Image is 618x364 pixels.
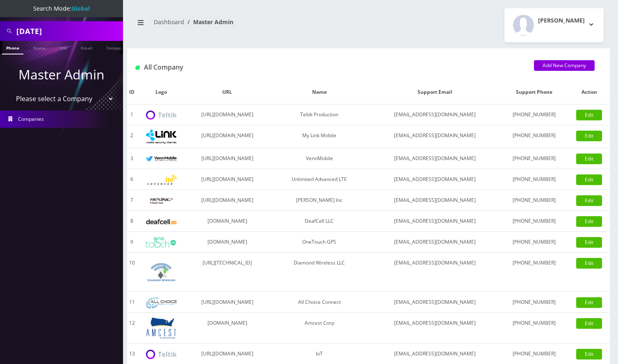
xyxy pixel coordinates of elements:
td: [PHONE_NUMBER] [500,211,569,232]
td: [EMAIL_ADDRESS][DOMAIN_NAME] [369,104,499,125]
li: Master Admin [184,18,233,26]
td: [EMAIL_ADDRESS][DOMAIN_NAME] [369,313,499,344]
span: Companies [18,115,44,122]
td: [EMAIL_ADDRESS][DOMAIN_NAME] [369,190,499,211]
td: [PHONE_NUMBER] [500,190,569,211]
th: Action [568,80,610,104]
th: Name [269,80,370,104]
td: Diamond Wireless LLC [269,253,370,292]
td: [EMAIL_ADDRESS][DOMAIN_NAME] [369,125,499,148]
td: [URL][TECHNICAL_ID] [186,253,269,292]
td: [URL][DOMAIN_NAME] [186,292,269,313]
img: DeafCell LLC [146,219,177,224]
td: Amcest Corp [269,313,370,344]
td: VennMobile [269,148,370,169]
button: [PERSON_NAME] [504,8,604,42]
td: [DOMAIN_NAME] [186,211,269,232]
td: [EMAIL_ADDRESS][DOMAIN_NAME] [369,169,499,190]
a: SIM [55,41,71,54]
img: All Company [135,66,140,70]
th: Support Email [369,80,499,104]
img: Amcest Corp [146,317,177,339]
td: [EMAIL_ADDRESS][DOMAIN_NAME] [369,148,499,169]
img: Rexing Inc [146,197,177,205]
th: ID [127,80,137,104]
a: Edit [576,318,602,329]
td: [PHONE_NUMBER] [500,148,569,169]
h2: [PERSON_NAME] [538,17,585,24]
img: Unlimited Advanced LTE [146,175,177,185]
a: Name [29,41,50,54]
td: [PHONE_NUMBER] [500,125,569,148]
a: Phone [2,41,23,54]
td: 11 [127,292,137,313]
td: [URL][DOMAIN_NAME] [186,169,269,190]
td: 9 [127,232,137,253]
td: 2 [127,125,137,148]
td: [PHONE_NUMBER] [500,232,569,253]
td: 8 [127,211,137,232]
td: [URL][DOMAIN_NAME] [186,125,269,148]
td: 7 [127,190,137,211]
td: [EMAIL_ADDRESS][DOMAIN_NAME] [369,232,499,253]
td: Teltik Production [269,104,370,125]
td: 12 [127,313,137,344]
img: All Choice Connect [146,297,177,308]
td: [PHONE_NUMBER] [500,292,569,313]
a: Edit [576,216,602,227]
td: 1 [127,104,137,125]
td: [URL][DOMAIN_NAME] [186,148,269,169]
a: Edit [576,110,602,120]
img: VennMobile [146,156,177,162]
strong: Global [71,5,90,12]
input: Search All Companies [16,23,121,39]
td: [DOMAIN_NAME] [186,313,269,344]
a: Edit [576,237,602,248]
td: Unlimited Advanced LTE [269,169,370,190]
td: [PHONE_NUMBER] [500,313,569,344]
td: [EMAIL_ADDRESS][DOMAIN_NAME] [369,292,499,313]
td: [PHONE_NUMBER] [500,253,569,292]
td: [PERSON_NAME] Inc [269,190,370,211]
th: URL [186,80,269,104]
a: Edit [576,174,602,185]
th: Support Phone [500,80,569,104]
nav: breadcrumb [133,14,363,37]
a: Edit [576,154,602,164]
td: 6 [127,169,137,190]
img: Diamond Wireless LLC [146,257,177,287]
a: Edit [576,258,602,269]
td: [EMAIL_ADDRESS][DOMAIN_NAME] [369,211,499,232]
td: [EMAIL_ADDRESS][DOMAIN_NAME] [369,253,499,292]
td: All Choice Connect [269,292,370,313]
td: 3 [127,148,137,169]
a: Email [77,41,96,54]
a: Company [102,41,130,54]
td: DeafCell LLC [269,211,370,232]
img: My Link Mobile [146,129,177,144]
td: [URL][DOMAIN_NAME] [186,190,269,211]
td: [DOMAIN_NAME] [186,232,269,253]
th: Logo [137,80,186,104]
td: [PHONE_NUMBER] [500,104,569,125]
a: Edit [576,195,602,206]
td: [URL][DOMAIN_NAME] [186,104,269,125]
a: Dashboard [154,18,184,26]
a: Edit [576,131,602,141]
td: OneTouch GPS [269,232,370,253]
td: [PHONE_NUMBER] [500,169,569,190]
a: Edit [576,297,602,308]
td: My Link Mobile [269,125,370,148]
a: Edit [576,349,602,359]
span: Search Mode: [33,5,90,12]
img: Teltik Production [146,111,177,120]
a: Add New Company [534,60,595,71]
img: IoT [146,350,177,359]
td: 10 [127,253,137,292]
h1: All Company [135,63,522,71]
img: OneTouch GPS [146,237,177,248]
